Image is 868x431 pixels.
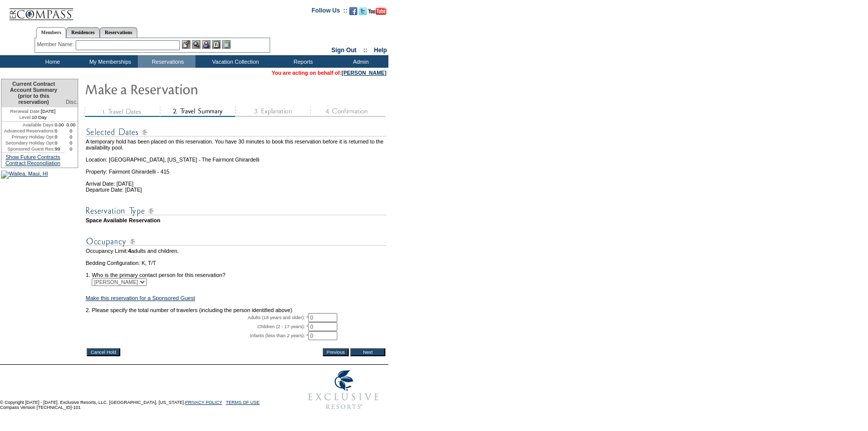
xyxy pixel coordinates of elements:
td: 0.00 [64,122,78,128]
td: Adults (18 years and older): * [86,313,308,322]
img: Reservations [212,40,221,49]
img: b_calculator.gif [222,40,231,49]
span: Disc. [66,99,78,105]
td: Sponsored Guest Res: [2,146,55,152]
td: 10 Day [2,114,64,122]
td: 1. Who is the primary contact person for this reservation? [86,266,386,278]
img: Subscribe to our YouTube Channel [368,8,386,15]
div: Member Name: [37,40,76,49]
td: Advanced Reservations: [2,128,55,134]
a: PRIVACY POLICY [185,400,222,405]
td: 0 [55,128,64,134]
input: Previous [323,348,349,356]
td: Occupancy Limit: adults and children. [86,248,386,254]
td: Current Contract Account Summary (prior to this reservation) [2,79,64,107]
td: Infants (less than 2 years): * [86,331,308,340]
td: Departure Date: [DATE] [86,187,386,193]
td: Vacation Collection [195,55,273,68]
td: 0 [55,140,64,146]
td: [DATE] [2,107,64,114]
img: subTtlOccupancy.gif [86,235,386,248]
img: subTtlResType.gif [86,205,386,217]
a: Become our fan on Facebook [349,10,357,16]
td: 0 [64,146,78,152]
a: Make this reservation for a Sponsored Guest [86,295,195,301]
img: step4_state1.gif [310,106,385,117]
td: Children (2 - 17 years): * [86,322,308,331]
img: Wailea, Maui, HI [1,171,48,179]
td: Secondary Holiday Opt: [2,140,55,146]
td: 0 [55,134,64,140]
td: 0 [64,134,78,140]
td: 2. Please specify the total number of travelers (including the person identified above) [86,307,386,313]
td: 0.00 [55,122,64,128]
td: Reports [273,55,331,68]
td: A temporary hold has been placed on this reservation. You have 30 minutes to book this reservatio... [86,138,386,151]
img: Follow us on Twitter [359,7,367,15]
td: Home [23,55,80,68]
td: Available Days: [2,122,55,128]
td: 99 [55,146,64,152]
td: 0 [64,128,78,134]
input: Next [350,348,385,356]
a: [PERSON_NAME] [342,70,386,76]
span: Renewal Date: [10,108,41,114]
a: Subscribe to our YouTube Channel [368,10,386,16]
input: Cancel Hold [87,348,120,356]
img: step2_state2.gif [160,106,235,117]
td: Arrival Date: [DATE] [86,175,386,187]
img: step1_state3.gif [85,106,160,117]
td: My Memberships [80,55,138,68]
a: Show Future Contracts [6,154,60,160]
a: Members [36,27,67,38]
td: Admin [331,55,388,68]
a: Contract Reconciliation [6,160,61,166]
span: Level: [19,114,32,120]
img: Exclusive Resorts [299,365,388,415]
td: 0 [64,140,78,146]
a: TERMS OF USE [226,400,260,405]
td: Bedding Configuration: K, T/T [86,260,386,266]
img: Make Reservation [85,79,285,99]
td: Property: Fairmont Ghirardelli - 415 [86,163,386,175]
a: Residences [66,27,100,38]
a: Sign Out [331,47,356,54]
img: step3_state1.gif [235,106,310,117]
a: Follow us on Twitter [359,10,367,16]
td: Follow Us :: [312,6,347,18]
img: b_edit.gif [182,40,190,49]
a: Help [374,47,387,54]
img: View [192,40,200,49]
span: :: [363,47,367,54]
span: You are acting on behalf of: [272,70,386,76]
img: subTtlSelectedDates.gif [86,126,386,138]
td: Space Available Reservation [86,217,386,223]
a: Reservations [100,27,137,38]
td: Reservations [138,55,195,68]
img: Impersonate [202,40,210,49]
td: Primary Holiday Opt: [2,134,55,140]
span: 4 [128,248,131,254]
img: Become our fan on Facebook [349,7,357,15]
td: Location: [GEOGRAPHIC_DATA], [US_STATE] - The Fairmont Ghirardelli [86,151,386,163]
